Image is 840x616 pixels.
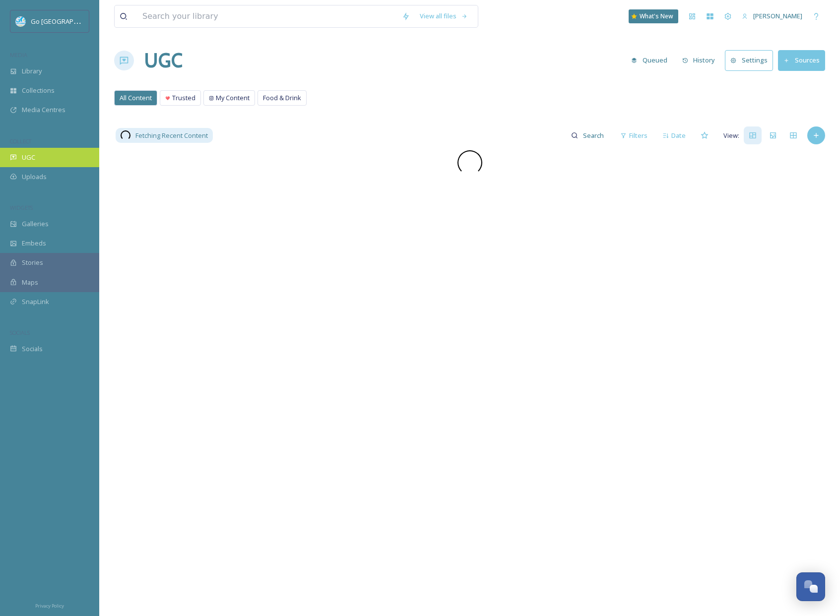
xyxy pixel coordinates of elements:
span: Socials [22,344,43,354]
span: SnapLink [22,297,49,307]
a: What's New [629,9,678,23]
span: Embeds [22,239,46,248]
span: [PERSON_NAME] [753,11,802,20]
span: Date [671,131,686,140]
span: Galleries [22,219,49,229]
span: Fetching Recent Content [135,131,208,140]
span: Food & Drink [263,93,301,103]
span: Uploads [22,172,47,182]
span: Library [22,66,42,76]
span: Privacy Policy [35,603,64,609]
button: History [677,51,720,70]
a: UGC [144,46,183,75]
a: [PERSON_NAME] [737,6,807,26]
a: Queued [626,51,677,70]
span: Filters [629,131,647,140]
a: Privacy Policy [35,599,64,611]
img: GoGreatLogo_MISkies_RegionalTrails%20%281%29.png [16,16,26,26]
button: Sources [778,50,825,70]
span: My Content [216,93,250,103]
span: SOCIALS [10,329,30,336]
span: Go [GEOGRAPHIC_DATA] [31,16,104,26]
input: Search your library [137,5,397,27]
a: History [677,51,725,70]
span: WIDGETS [10,204,33,211]
span: Trusted [172,93,195,103]
button: Open Chat [796,572,825,601]
span: Collections [22,86,55,95]
span: MEDIA [10,51,27,59]
input: Search [578,125,610,145]
span: View: [723,131,739,140]
a: Settings [725,50,778,70]
span: UGC [22,153,35,162]
button: Queued [626,51,672,70]
button: Settings [725,50,773,70]
span: Media Centres [22,105,65,115]
span: Stories [22,258,43,267]
span: All Content [120,93,152,103]
a: View all files [415,6,473,26]
span: Maps [22,278,38,287]
span: COLLECT [10,137,31,145]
